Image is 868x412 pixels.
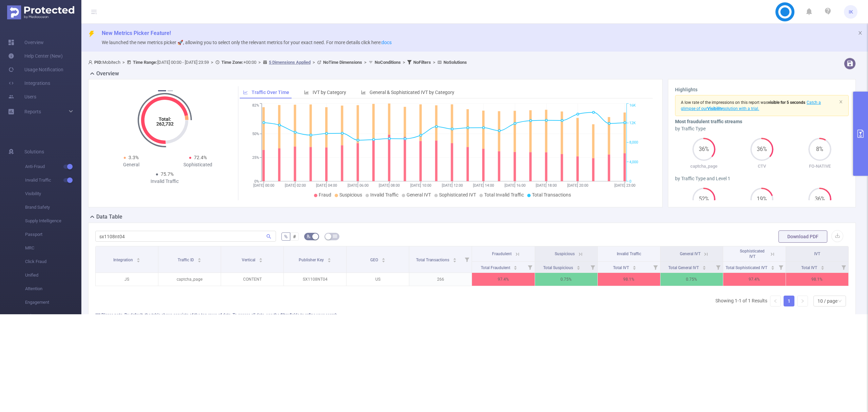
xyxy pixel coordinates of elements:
[801,265,818,270] span: Total IVT
[588,262,597,273] i: Filter menu
[381,40,392,45] a: docs
[614,183,635,188] tspan: [DATE] 23:00
[773,299,777,303] i: icon: left
[680,251,701,256] span: General IVT
[136,257,140,259] i: icon: caret-up
[839,98,843,106] button: icon: close
[24,105,41,118] a: Reports
[316,183,337,188] tspan: [DATE] 04:00
[407,192,431,198] span: General IVT
[771,265,775,269] div: Sort
[713,262,723,273] i: Filter menu
[198,257,201,259] i: icon: caret-up
[839,262,848,273] i: Filter menu
[362,60,369,65] span: >
[675,163,733,170] p: captcha_page
[24,109,41,114] span: Reports
[632,265,636,267] i: icon: caret-up
[379,183,400,188] tspan: [DATE] 08:00
[814,251,820,256] span: IVT
[328,257,331,259] i: icon: caret-up
[770,296,781,306] li: Previous Page
[598,273,660,286] p: 98.1%
[453,257,456,259] i: icon: caret-up
[381,257,385,259] i: icon: caret-up
[158,116,171,122] tspan: Total:
[129,155,139,160] span: 3.3%
[333,234,337,238] i: icon: table
[514,267,517,269] i: icon: caret-down
[532,192,571,198] span: Total Transactions
[771,267,774,269] i: icon: caret-down
[131,178,198,185] div: Invalid Traffic
[543,265,574,270] span: Total Suspicious
[98,161,165,168] div: General
[311,60,317,65] span: >
[629,121,636,125] tspan: 12K
[651,262,660,273] i: Filter menu
[259,260,263,262] i: icon: caret-down
[194,155,207,160] span: 72.4%
[821,267,824,269] i: icon: caret-down
[293,234,296,239] span: #
[525,262,535,273] i: Filter menu
[328,260,331,262] i: icon: caret-down
[24,145,44,158] span: Solutions
[25,228,81,241] span: Passport
[453,257,457,261] div: Sort
[838,299,842,304] i: icon: down
[839,100,843,104] i: icon: close
[776,262,786,273] i: Filter menu
[25,214,81,228] span: Supply Intelligence
[555,251,575,256] span: Suspicious
[259,257,263,259] i: icon: caret-up
[375,60,401,65] b: No Conditions
[442,183,463,188] tspan: [DATE] 12:00
[632,265,636,269] div: Sort
[25,160,81,173] span: Anti-Fraud
[209,60,215,65] span: >
[702,265,706,269] div: Sort
[243,90,248,95] i: icon: line-chart
[462,246,472,273] i: Filter menu
[715,296,767,306] li: Showing 1-1 of 1 Results
[381,260,385,262] i: icon: caret-down
[136,257,140,261] div: Sort
[25,201,81,214] span: Brand Safety
[675,125,849,132] div: by Traffic Type
[88,31,95,37] i: icon: thunderbolt
[256,60,263,65] span: >
[299,258,325,262] span: Publisher Key
[784,296,794,306] a: 1
[675,86,849,93] h3: Highlights
[801,299,805,303] i: icon: right
[492,251,512,256] span: Fraudulent
[284,234,288,239] span: %
[797,296,808,306] li: Next Page
[808,147,831,152] span: 8%
[88,60,94,64] i: icon: user
[577,267,580,269] i: icon: caret-down
[221,273,283,286] p: CONTENT
[632,267,636,269] i: icon: caret-down
[348,183,369,188] tspan: [DATE] 06:00
[8,63,63,76] a: Usage Notification
[252,132,259,136] tspan: 50%
[252,90,289,95] span: Traffic Over Time
[25,282,81,296] span: Attention
[178,258,195,262] span: Traffic ID
[8,49,63,63] a: Help Center (New)
[431,60,437,65] span: >
[740,249,765,259] span: Sophisticated IVT
[703,267,706,269] i: icon: caret-down
[133,60,157,65] b: Time Range:
[323,60,362,65] b: No Time Dimensions
[370,90,454,95] span: General & Sophisticated IVT by Category
[254,179,259,184] tspan: 0%
[25,296,81,309] span: Engagement
[617,251,641,256] span: Invalid Traffic
[786,273,848,286] p: 98.1%
[25,187,81,201] span: Visibility
[165,161,232,168] div: Sophisticated
[381,257,386,261] div: Sort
